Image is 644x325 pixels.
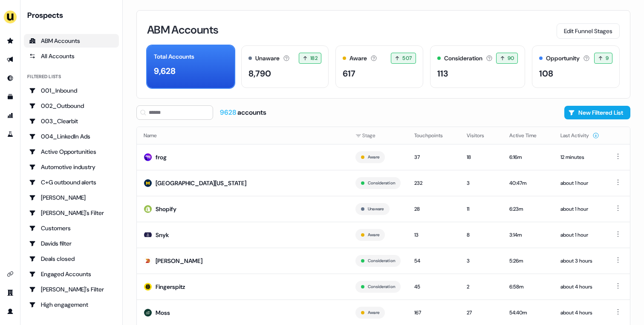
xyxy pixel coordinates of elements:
[3,109,17,122] a: Go to attribution
[509,205,547,213] div: 6:23m
[29,102,114,110] div: 002_Outbound
[509,308,547,317] div: 54:40m
[3,71,17,85] a: Go to Inbound
[24,145,119,158] a: Go to Active Opportunities
[368,205,384,213] button: Unaware
[29,52,114,60] div: All Accounts
[248,67,271,80] div: 8,790
[156,283,185,291] div: Fingerspitz
[29,193,114,202] div: [PERSON_NAME]
[3,286,17,300] a: Go to team
[467,179,496,187] div: 3
[156,205,176,213] div: Shopify
[24,283,119,296] a: Go to Geneviève's Filter
[560,308,599,317] div: about 4 hours
[29,147,114,156] div: Active Opportunities
[414,283,453,291] div: 45
[29,117,114,125] div: 003_Clearbit
[27,10,119,20] div: Prospects
[414,179,453,187] div: 232
[560,231,599,239] div: about 1 hour
[539,67,553,80] div: 108
[24,221,119,235] a: Go to Customers
[156,153,167,161] div: frog
[29,224,114,232] div: Customers
[509,128,547,143] button: Active Time
[154,52,194,61] div: Total Accounts
[24,237,119,250] a: Go to Davids filter
[29,86,114,95] div: 001_Inbound
[467,128,494,143] button: Visitors
[546,54,580,63] div: Opportunity
[557,23,620,39] button: Edit Funnel Stages
[3,34,17,48] a: Go to prospects
[24,206,119,220] a: Go to Charlotte's Filter
[509,179,547,187] div: 40:47m
[29,300,114,309] div: High engagement
[355,131,401,140] div: Stage
[29,254,114,263] div: Deals closed
[349,54,367,63] div: Aware
[220,108,237,117] span: 9628
[467,257,496,265] div: 3
[3,305,17,318] a: Go to profile
[560,257,599,265] div: about 3 hours
[368,283,395,291] button: Consideration
[156,308,170,317] div: Moss
[24,34,119,48] a: ABM Accounts
[414,231,453,239] div: 13
[509,153,547,161] div: 6:16m
[368,179,395,187] button: Consideration
[467,308,496,317] div: 27
[3,53,17,66] a: Go to outbound experience
[310,54,318,62] span: 182
[414,205,453,213] div: 28
[560,179,599,187] div: about 1 hour
[508,54,514,62] span: 90
[24,298,119,311] a: Go to High engagement
[437,67,448,80] div: 113
[467,231,496,239] div: 8
[24,130,119,143] a: Go to 004_LinkedIn Ads
[3,267,17,281] a: Go to integrations
[24,49,119,63] a: All accounts
[606,54,609,62] span: 9
[3,90,17,104] a: Go to templates
[402,54,412,62] span: 507
[368,309,379,317] button: Aware
[414,153,453,161] div: 37
[343,67,355,80] div: 617
[414,308,453,317] div: 167
[29,239,114,248] div: Davids filter
[24,160,119,174] a: Go to Automotive industry
[560,283,599,291] div: about 4 hours
[29,270,114,278] div: Engaged Accounts
[154,65,176,77] div: 9,628
[29,178,114,187] div: C+G outbound alerts
[24,175,119,189] a: Go to C+G outbound alerts
[509,231,547,239] div: 3:14m
[255,54,280,63] div: Unaware
[29,209,114,217] div: [PERSON_NAME]'s Filter
[29,163,114,171] div: Automotive industry
[24,191,119,204] a: Go to Charlotte Stone
[368,153,379,161] button: Aware
[509,283,547,291] div: 6:58m
[137,127,349,144] th: Name
[24,114,119,128] a: Go to 003_Clearbit
[444,54,482,63] div: Consideration
[564,106,630,119] button: New Filtered List
[24,267,119,281] a: Go to Engaged Accounts
[509,257,547,265] div: 5:26m
[29,285,114,294] div: [PERSON_NAME]'s Filter
[368,231,379,239] button: Aware
[24,252,119,266] a: Go to Deals closed
[414,257,453,265] div: 54
[414,128,453,143] button: Touchpoints
[467,205,496,213] div: 11
[156,179,246,187] div: [GEOGRAPHIC_DATA][US_STATE]
[560,205,599,213] div: about 1 hour
[156,257,202,265] div: [PERSON_NAME]
[560,128,599,143] button: Last Activity
[467,283,496,291] div: 2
